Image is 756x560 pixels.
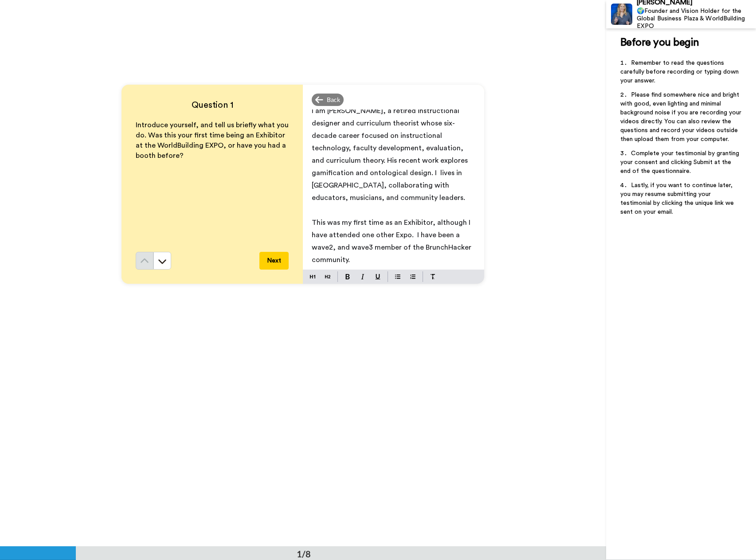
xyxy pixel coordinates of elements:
[259,252,289,270] button: Next
[361,274,364,279] img: italic-mark.svg
[136,99,289,111] h4: Question 1
[410,273,415,280] img: numbered-block.svg
[637,8,756,30] div: 🌍Founder and Vision Holder for the Global Business Plaza & WorldBuilding EXPO
[395,273,400,280] img: bulleted-block.svg
[620,182,736,215] span: Lastly, if you want to continue later, you may resume submitting your testimonial by clicking the...
[325,273,330,280] img: heading-two-block.svg
[375,274,380,279] img: underline-mark.svg
[620,37,699,48] span: Before you begin
[430,274,435,279] img: clear-format.svg
[312,94,344,106] div: Back
[620,60,740,84] span: Remember to read the questions carefully before recording or typing down your answer.
[620,150,741,174] span: Complete your testimonial by granting your consent and clicking Submit at the end of the question...
[345,274,350,279] img: bold-mark.svg
[611,4,632,25] img: Profile Image
[310,273,315,280] img: heading-one-block.svg
[282,548,325,560] div: 1/8
[327,95,340,104] span: Back
[136,121,290,159] span: Introduce yourself, and tell us briefly what you do. Was this your first time being an Exhibitor ...
[312,219,473,263] span: This was my first time as an Exhibitor, although I have attended one other Expo. I have been a wa...
[620,92,743,142] span: Please find somewhere nice and bright with good, even lighting and minimal background noise if yo...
